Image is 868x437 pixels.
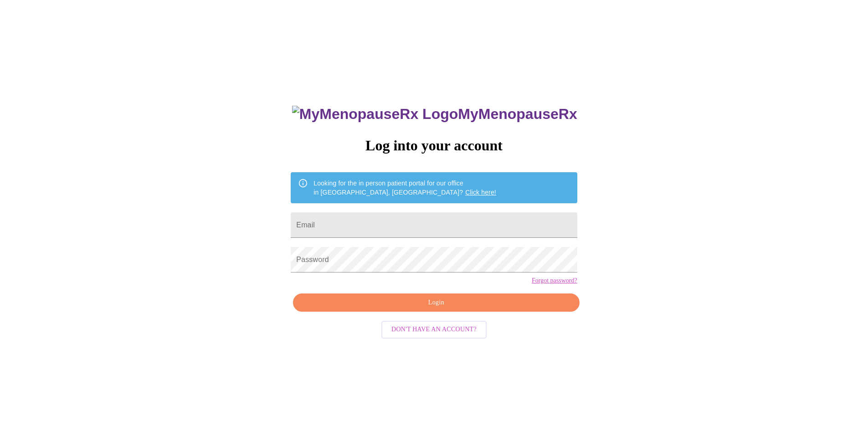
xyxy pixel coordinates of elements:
div: Looking for the in person patient portal for our office in [GEOGRAPHIC_DATA], [GEOGRAPHIC_DATA]? [313,175,496,201]
img: MyMenopauseRx Logo [292,106,458,123]
button: Don't have an account? [381,321,487,339]
h3: Log into your account [291,137,577,154]
a: Forgot password? [532,277,577,284]
span: Login [303,297,569,308]
a: Click here! [465,189,496,196]
button: Login [293,293,579,312]
span: Don't have an account? [391,324,477,335]
h3: MyMenopauseRx [292,106,577,123]
a: Don't have an account? [379,325,489,333]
